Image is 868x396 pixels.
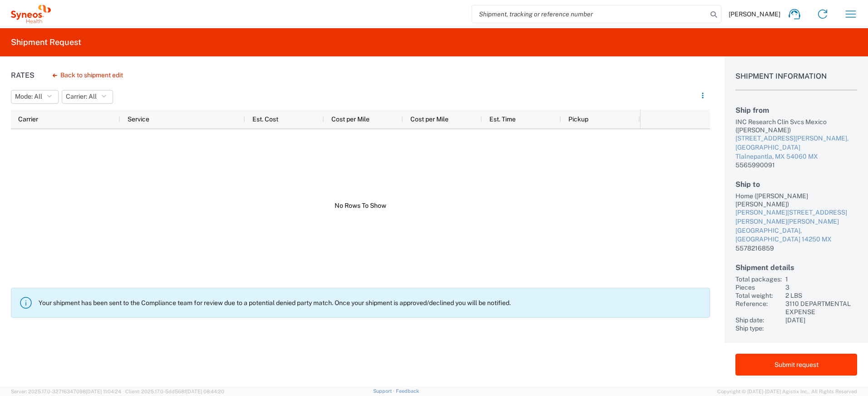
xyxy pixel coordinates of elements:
div: Total packages: [735,275,782,283]
span: Cost per Mile [410,115,449,123]
span: Copyright © [DATE]-[DATE] Agistix Inc., All Rights Reserved [717,387,857,396]
span: [DATE] 11:04:24 [86,389,121,394]
h2: Ship to [735,180,857,189]
button: Carrier: All [62,90,113,104]
div: 3110 DEPARTMENTAL EXPENSE [785,300,857,316]
p: Your shipment has been sent to the Compliance team for review due to a potential denied party mat... [39,299,702,307]
div: 2 LBS [785,291,857,300]
h2: Shipment Request [11,37,81,48]
h1: Shipment Information [735,72,857,90]
button: Back to shipment edit [45,67,130,83]
span: Cost per Mile [331,115,370,123]
span: Mode: All [15,92,42,101]
span: Carrier [18,115,38,123]
div: 3 [785,283,857,291]
div: 1 [785,275,857,283]
span: Carrier: All [66,92,97,101]
button: Mode: All [11,90,59,104]
button: Submit request [735,354,857,376]
div: Tlalnepantla, MX 54060 MX [735,152,857,161]
div: [STREET_ADDRESS][PERSON_NAME], [GEOGRAPHIC_DATA] [735,134,857,152]
span: Client: 2025.17.0-5dd568f [125,389,224,394]
h1: Rates [11,71,35,80]
div: Reference: [735,300,782,316]
span: [DATE] 08:44:20 [186,389,224,394]
a: [STREET_ADDRESS][PERSON_NAME], [GEOGRAPHIC_DATA]Tlalnepantla, MX 54060 MX [735,134,857,161]
span: Est. Time [489,115,516,123]
span: Server: 2025.17.0-327f6347098 [11,389,121,394]
span: Est. Cost [252,115,278,123]
span: [PERSON_NAME] [729,10,780,18]
div: Pieces [735,283,782,291]
a: Support [373,388,396,394]
div: Home ([PERSON_NAME] [PERSON_NAME]) [735,192,857,208]
input: Shipment, tracking or reference number [472,5,707,23]
div: [DATE] [785,316,857,324]
div: [PERSON_NAME][STREET_ADDRESS][PERSON_NAME][PERSON_NAME] [735,208,857,226]
div: Ship date: [735,316,782,324]
div: 5565990091 [735,161,857,169]
span: Pickup [568,115,588,123]
a: [PERSON_NAME][STREET_ADDRESS][PERSON_NAME][PERSON_NAME][GEOGRAPHIC_DATA], [GEOGRAPHIC_DATA] 14250 MX [735,208,857,244]
h2: Ship from [735,106,857,115]
div: 5578216859 [735,244,857,252]
a: Feedback [396,388,419,394]
h2: Shipment details [735,263,857,272]
div: Ship type: [735,324,782,332]
div: [GEOGRAPHIC_DATA], [GEOGRAPHIC_DATA] 14250 MX [735,226,857,244]
div: INC Research Clin Svcs Mexico ([PERSON_NAME]) [735,118,857,134]
div: Total weight: [735,291,782,300]
span: Service [128,115,149,123]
